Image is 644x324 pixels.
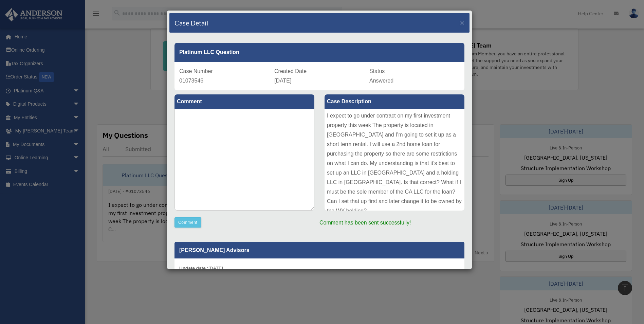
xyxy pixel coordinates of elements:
[274,78,291,84] span: [DATE]
[325,94,464,109] label: Case Description
[179,78,203,84] span: 01073546
[179,266,223,271] small: [DATE]
[179,266,208,271] b: Update date :
[369,78,393,84] span: Answered
[460,19,464,26] button: Close
[369,68,385,74] span: Status
[325,109,464,211] div: I expect to go under contract on my first investment property this week The property is located i...
[174,43,464,62] div: Platinum LLC Question
[174,242,464,258] p: [PERSON_NAME] Advisors
[174,18,208,28] h4: Case Detail
[174,217,201,228] button: Comment
[460,19,464,26] span: ×
[179,68,213,74] span: Case Number
[274,68,307,74] span: Created Date
[174,94,314,109] label: Comment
